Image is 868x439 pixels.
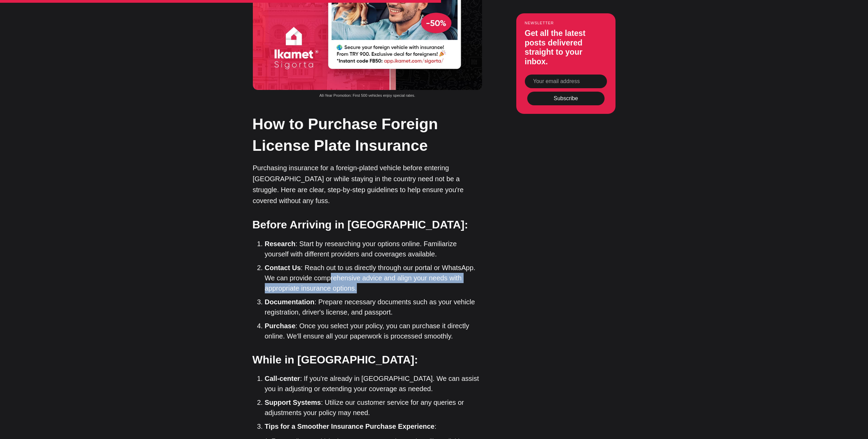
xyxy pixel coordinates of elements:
[252,352,482,368] h3: While in [GEOGRAPHIC_DATA]:
[525,74,607,88] input: Your email address
[265,263,482,293] li: : Reach out to us directly through our portal or WhatsApp. We can provide comprehensive advice an...
[252,113,482,156] h2: How to Purchase Foreign License Plate Insurance
[265,373,482,394] li: : If you're already in [GEOGRAPHIC_DATA]. We can assist you in adjusting or extending your covera...
[265,375,300,382] strong: Call-center
[525,29,607,66] h3: Get all the latest posts delivered straight to your inbox.
[265,397,482,418] li: : Utilize our customer service for any queries or adjustments your policy may need.
[252,217,482,232] h3: Before Arriving in [GEOGRAPHIC_DATA]:
[265,423,435,430] strong: Tips for a Smoother Insurance Purchase Experience
[253,162,482,206] p: Purchasing insurance for a foreign-plated vehicle before entering [GEOGRAPHIC_DATA] or while stay...
[265,264,301,271] strong: Contact Us
[265,322,296,330] strong: Purchase
[265,297,482,317] li: : Prepare necessary documents such as your vehicle registration, driver's license, and passport.
[265,239,482,259] li: : Start by researching your options online. Familiarize yourself with different providers and cov...
[265,321,482,341] li: : Once you select your policy, you can purchase it directly online. We'll ensure all your paperwo...
[265,240,296,248] strong: Research
[527,91,605,105] button: Subscribe
[265,298,315,306] strong: Documentation
[319,93,415,97] span: All-Year Promotion: First 500 vehicles enjoy special rates.
[265,399,321,406] strong: Support Systems
[525,21,607,25] small: Newsletter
